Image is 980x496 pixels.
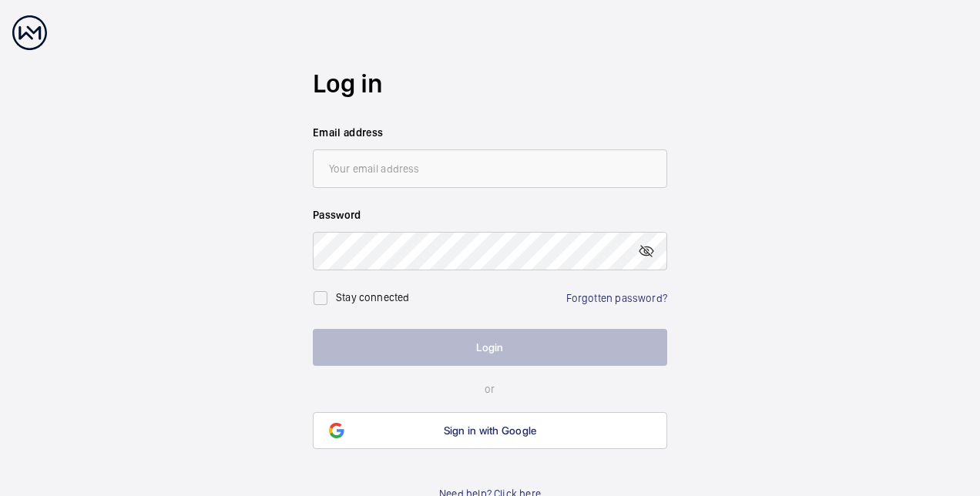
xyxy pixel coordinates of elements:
span: Sign in with Google [444,424,537,437]
label: Password [313,207,667,223]
button: Login [313,329,667,366]
input: Your email address [313,149,667,188]
label: Stay connected [336,291,410,303]
label: Email address [313,125,667,140]
h2: Log in [313,65,667,102]
p: or [313,381,667,397]
a: Forgotten password? [566,292,667,304]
